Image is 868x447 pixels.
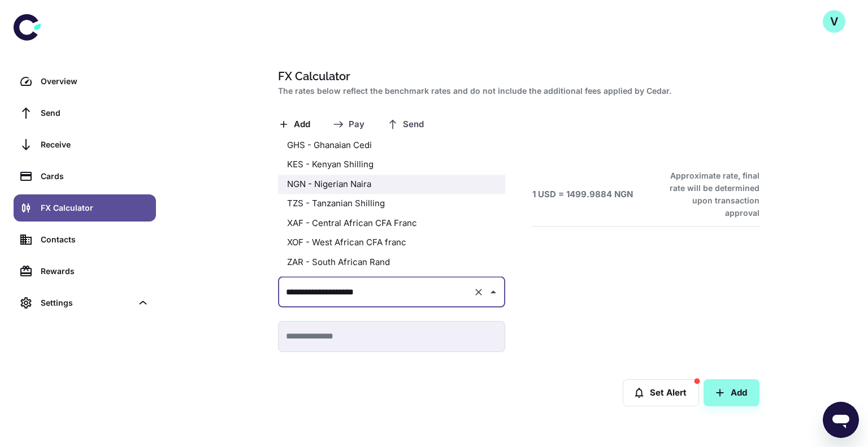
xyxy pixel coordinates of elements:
div: Receive [41,138,149,151]
div: Overview [41,75,149,88]
li: XAF - Central African CFA Franc [278,214,505,233]
button: Clear [471,284,487,300]
div: Settings [14,289,156,316]
a: Overview [14,68,156,95]
div: Rewards [41,265,149,277]
button: Set Alert [623,379,699,406]
li: GHS - Ghanaian Cedi [278,136,505,155]
li: TZS - Tanzanian Shilling [278,194,505,214]
h6: Approximate rate, final rate will be determined upon transaction approval [657,170,759,219]
span: Pay [349,119,364,130]
li: XOF - West African CFA franc [278,233,505,253]
button: Add [704,379,759,406]
span: Send [403,119,424,130]
div: Send [41,107,149,119]
div: Cards [41,170,149,183]
iframe: Button to launch messaging window [823,402,859,438]
a: Send [14,99,156,127]
a: Receive [14,131,156,158]
a: Cards [14,163,156,190]
h6: 1 USD = 1499.9884 NGN [532,188,633,201]
h1: FX Calculator [278,68,755,85]
a: FX Calculator [14,194,156,222]
div: FX Calculator [41,202,149,214]
h2: The rates below reflect the benchmark rates and do not include the additional fees applied by Cedar. [278,85,755,97]
a: Rewards [14,258,156,285]
button: V [823,10,845,33]
div: Settings [41,297,132,309]
span: Add [294,119,310,130]
li: ZAR - South African Rand [278,253,505,272]
a: Contacts [14,226,156,253]
li: KES - Kenyan Shilling [278,155,505,175]
button: Close [485,284,501,300]
li: NGN - Nigerian Naira [278,175,505,194]
div: Contacts [41,233,149,246]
